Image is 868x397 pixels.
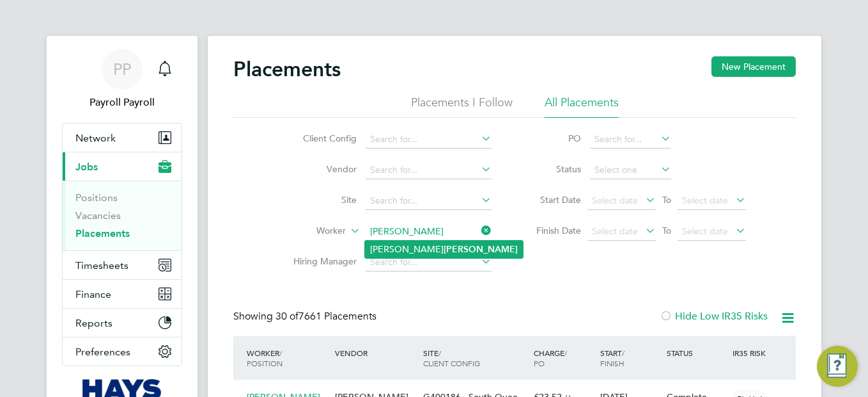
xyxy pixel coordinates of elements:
[592,195,638,206] span: Select date
[63,181,182,250] div: Jobs
[366,192,492,210] input: Search for...
[420,341,531,375] div: Site
[233,310,379,323] div: Showing
[682,195,728,206] span: Select date
[597,341,663,375] div: Start
[63,309,182,337] button: Reports
[711,56,796,77] button: New Placement
[75,132,116,144] span: Network
[63,251,182,279] button: Timesheets
[63,124,182,152] button: Network
[592,225,638,237] span: Select date
[75,191,118,204] a: Positions
[75,227,130,239] a: Placements
[366,223,492,241] input: Search for...
[366,254,492,271] input: Search for...
[272,225,346,238] label: Worker
[365,241,523,258] li: [PERSON_NAME]
[523,163,581,175] label: Status
[531,341,597,375] div: Charge
[63,337,182,366] button: Preferences
[75,209,121,222] a: Vacancies
[590,161,671,179] input: Select one
[523,194,581,206] label: Start Date
[75,288,111,300] span: Finance
[62,95,182,110] span: Payroll Payroll
[75,161,98,173] span: Jobs
[658,222,675,239] span: To
[444,244,518,255] b: [PERSON_NAME]
[658,191,675,208] span: To
[244,341,332,375] div: Worker
[75,346,130,358] span: Preferences
[283,163,357,175] label: Vendor
[75,317,112,329] span: Reports
[63,280,182,308] button: Finance
[663,341,730,364] div: Status
[113,61,131,77] span: PP
[682,225,728,237] span: Select date
[275,310,376,323] span: 7661 Placements
[233,56,341,82] h2: Placements
[332,341,420,364] div: Vendor
[545,95,619,118] li: All Placements
[283,133,357,144] label: Client Config
[366,161,492,179] input: Search for...
[244,384,796,395] a: [PERSON_NAME]CPCS Forklift 2025[PERSON_NAME] Specialist Recruitment LimitedG400186 - South Quee…[...
[411,95,513,118] li: Placements I Follow
[423,348,480,368] span: / Client Config
[534,348,567,368] span: / PO
[62,49,182,110] a: PPPayroll Payroll
[600,348,624,368] span: / Finish
[275,310,298,323] span: 30 of
[590,131,671,149] input: Search for...
[660,310,768,323] label: Hide Low IR35 Risks
[283,255,357,267] label: Hiring Manager
[729,341,773,364] div: IR35 Risk
[247,348,283,368] span: / Position
[366,131,492,149] input: Search for...
[63,152,182,181] button: Jobs
[817,346,858,387] button: Engage Resource Center
[283,194,357,206] label: Site
[523,133,581,144] label: PO
[75,259,128,271] span: Timesheets
[523,225,581,236] label: Finish Date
